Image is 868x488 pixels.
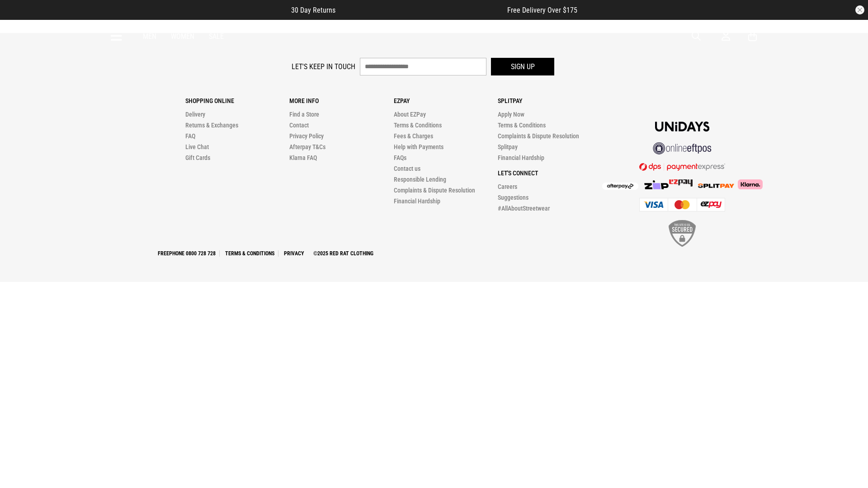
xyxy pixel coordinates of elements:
a: Careers [498,183,517,190]
a: Returns & Exchanges [185,122,238,129]
a: Live Chat [185,143,209,150]
p: More Info [289,97,393,104]
a: Help with Payments [394,143,443,150]
a: Delivery [185,111,205,118]
img: Cards [639,198,725,211]
a: Klarna FAQ [289,154,317,161]
a: Terms & Conditions [222,250,278,257]
img: Afterpay [602,183,638,190]
a: ©2025 Red Rat Clothing [310,250,377,257]
a: Financial Hardship [498,154,544,161]
a: Complaints & Dispute Resolution [394,187,475,194]
img: SSL [669,220,696,247]
a: Privacy Policy [289,132,324,140]
p: Let's Connect [498,169,602,177]
a: Splitpay [498,143,518,150]
a: Afterpay T&Cs [289,143,325,150]
a: Women [171,32,194,41]
a: Terms & Conditions [498,122,546,129]
a: Suggestions [498,194,528,201]
a: Complaints & Dispute Resolution [498,132,579,140]
a: Freephone 0800 728 728 [154,250,220,257]
img: Klarna [734,179,763,189]
a: Contact [289,122,309,129]
a: Sale [209,32,224,41]
a: Gift Cards [185,154,210,161]
span: Free Delivery Over $175 [507,6,577,14]
p: Splitpay [498,97,602,104]
p: Ezpay [394,97,498,104]
iframe: Customer reviews powered by Trustpilot [354,5,489,14]
a: Terms & Conditions [394,122,442,129]
img: Splitpay [698,183,734,188]
a: FAQ [185,132,195,140]
a: Privacy [280,250,308,257]
label: Let's keep in touch [292,62,355,71]
a: FAQs [394,154,406,161]
img: online eftpos [653,142,712,155]
a: About EZPay [394,111,426,118]
a: #AllAboutStreetwear [498,205,550,212]
p: Shopping Online [185,97,289,104]
a: Fees & Charges [394,132,433,140]
a: Men [143,32,156,41]
a: Financial Hardship [394,197,440,205]
img: Zip [644,180,669,189]
a: Responsible Lending [394,176,446,183]
a: Contact us [394,165,420,172]
a: Find a Store [289,111,319,118]
img: Redrat logo [405,29,465,43]
img: DPS [639,163,725,171]
span: 30 Day Returns [291,6,335,14]
img: Splitpay [669,179,693,187]
button: Sign up [491,58,554,75]
img: Unidays [655,122,709,131]
a: Apply Now [498,111,524,118]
